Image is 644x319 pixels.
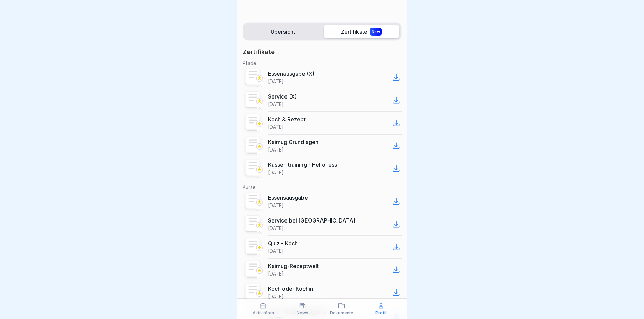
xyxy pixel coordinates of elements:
[268,225,284,231] p: [DATE]
[370,28,382,36] div: New
[243,48,275,56] p: Zertifikate
[268,93,297,100] p: Service (X)
[268,101,284,107] p: [DATE]
[268,263,319,269] p: Kaimug-Rezeptwelt
[268,116,306,123] p: Koch & Rezept
[268,78,284,85] p: [DATE]
[268,248,284,254] p: [DATE]
[243,60,402,66] p: Pfade
[268,202,284,209] p: [DATE]
[268,170,284,176] p: [DATE]
[268,217,355,224] p: Service bei [GEOGRAPHIC_DATA]
[243,184,402,190] p: Kurse
[375,311,386,315] p: Profil
[297,311,308,315] p: News
[268,139,318,145] p: Kaimug Grundlagen
[330,311,353,315] p: Dokumente
[253,311,274,315] p: Aktivitäten
[268,194,308,201] p: Essensausgabe
[268,294,284,300] p: [DATE]
[268,240,298,247] p: Quiz - Koch
[268,285,313,292] p: Koch oder Köchin
[268,271,284,277] p: [DATE]
[268,124,284,130] p: [DATE]
[324,25,399,38] label: Zertifikate
[268,161,337,168] p: Kassen training - HelloTess
[268,70,314,77] p: Essenausgabe (X)
[245,25,321,38] label: Übersicht
[268,147,284,153] p: [DATE]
